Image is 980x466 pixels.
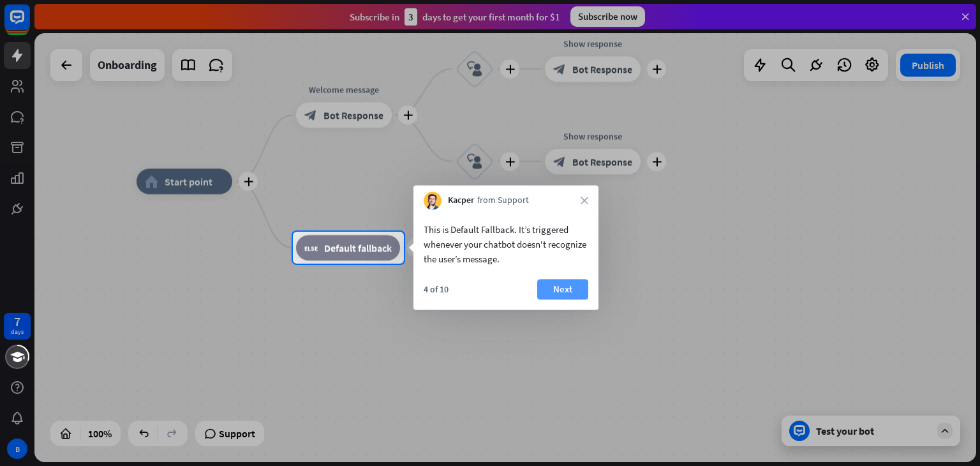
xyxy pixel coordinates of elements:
[10,5,48,43] button: Open LiveChat chat widget
[424,283,449,295] div: 4 of 10
[448,195,474,207] span: Kacper
[477,195,529,207] span: from Support
[324,241,392,254] span: Default fallback
[581,197,588,204] i: close
[304,241,318,254] i: block_fallback
[537,279,588,299] button: Next
[424,222,588,266] div: This is Default Fallback. It’s triggered whenever your chatbot doesn't recognize the user’s message.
